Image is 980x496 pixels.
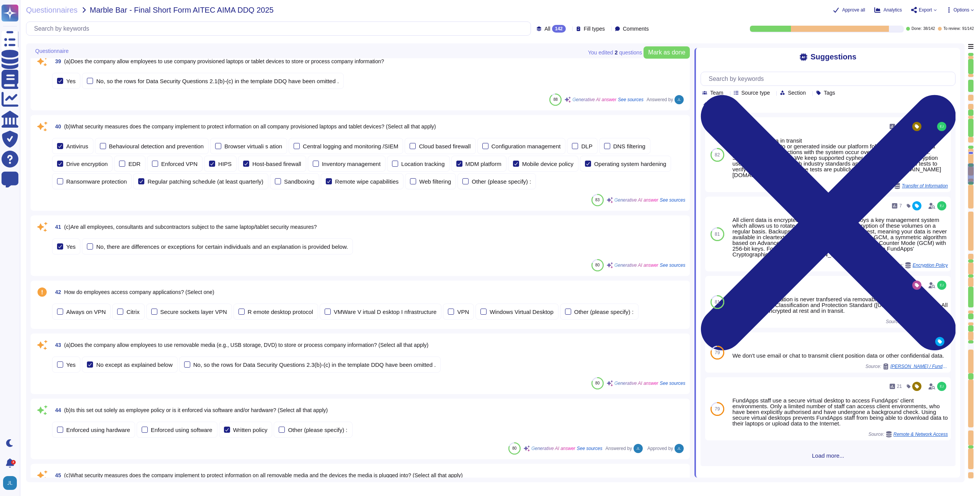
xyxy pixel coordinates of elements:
[52,289,61,295] span: 42
[842,8,865,12] span: Approve all
[64,289,214,295] span: How do employees access company applications? (Select one)
[52,124,61,129] span: 40
[701,453,955,458] span: Load more...
[457,309,469,315] div: VPN
[401,161,444,167] div: Location tracking
[64,342,429,348] span: (a)Does the company allow employees to use removable media (e.g., USB storage, DVD) to store or p...
[868,431,948,437] span: Source:
[30,22,531,35] input: Search by keywords
[147,179,263,184] div: Regular patching schedule (at least quarterly)
[911,27,922,31] span: Done:
[218,161,232,167] div: HIPS
[675,444,684,453] img: user
[893,432,948,437] span: Remote & Network Access
[472,179,531,184] div: Other (please specify) :
[288,427,347,433] div: Other (please specify) :
[2,475,22,491] button: user
[574,309,634,315] div: Other (please specify) :
[647,97,673,102] span: Answered by
[64,472,463,478] span: (c)What security measures does the company implement to protect information on all removable medi...
[126,309,139,315] div: Citrix
[644,46,690,59] button: Mark as done
[660,381,686,386] span: See sources
[335,179,399,184] div: Remote wipe capabilities
[732,397,948,426] div: FundApps staff use a secure virtual desktop to access FundApps' client environments. Only a limit...
[233,427,268,433] div: Written policy
[874,7,902,13] button: Analytics
[581,143,592,149] div: DLP
[64,123,436,130] span: (b)What security measures does the company implement to protect information on all company provis...
[648,49,685,56] span: Mark as done
[52,407,61,413] span: 44
[128,161,140,167] div: EDR
[419,143,470,149] div: Cloud based firewall
[962,27,974,31] span: 91 / 142
[109,143,204,149] div: Behavioural detection and prevention
[715,232,720,237] span: 81
[715,300,720,304] span: 81
[552,25,566,33] div: 142
[66,143,88,149] div: Antivirus
[248,309,313,315] div: R emote desktop protocol
[161,161,198,167] div: Enforced VPN
[11,460,16,465] div: 2
[675,95,684,104] img: user
[490,309,553,315] div: Windows Virtual Desktop
[492,143,561,149] div: Configuration management
[66,309,106,315] div: Always on VPN
[595,381,599,385] span: 80
[937,281,946,290] img: user
[64,58,384,64] span: (a)Does the company allow employees to use company provisioned laptops or tablet devices to store...
[623,26,649,31] span: Comments
[634,444,643,453] img: user
[96,244,348,250] div: No, there are differences or exceptions for certain individuals and an explanation is provided be...
[614,198,658,202] span: Generative AI answer
[419,179,451,184] div: Web filtering
[224,143,282,149] div: Browser virtuali s ation
[833,7,865,13] button: Approve all
[531,446,575,451] span: Generative AI answer
[151,427,212,433] div: Enforced using software
[554,97,558,102] span: 88
[937,382,946,391] img: user
[572,97,616,102] span: Generative AI answer
[64,224,317,230] span: (c)Are all employees, consultants and subcontractors subject to the same laptop/tablet security m...
[284,179,314,184] div: Sandboxing
[252,161,301,167] div: Host-based firewall
[66,244,75,250] div: Yes
[937,201,946,210] img: user
[937,122,946,131] img: user
[705,72,955,85] input: Search by keywords
[715,153,720,157] span: 82
[66,427,130,433] div: Enforced using hardware
[588,50,642,55] span: You edited question s
[64,407,328,413] span: (b)Is this set out solely as employee policy or is it enforced via software and/or hardware? (Sel...
[52,224,61,230] span: 41
[606,446,632,451] span: Answered by
[303,143,398,149] div: Central logging and monitoring /SIEM
[943,27,960,31] span: To review:
[52,59,61,64] span: 39
[715,407,720,411] span: 79
[334,309,437,315] div: VMWare V irtual D esktop I nfrastructure
[715,350,720,355] span: 79
[594,161,666,167] div: Operating system hardening
[613,143,645,149] div: DNS filtering
[26,6,78,14] span: Questionnaires
[884,8,902,12] span: Analytics
[465,161,501,167] div: MDM platform
[96,362,172,368] div: No except as explained below
[954,8,969,12] span: Options
[66,362,75,368] div: Yes
[595,263,599,267] span: 80
[584,26,605,31] span: Fill types
[919,8,932,12] span: Export
[66,161,108,167] div: Drive encryption
[160,309,227,315] div: Secure sockets layer VPN
[35,48,69,54] span: Questionnaire
[52,473,61,478] span: 45
[522,161,573,167] div: Mobile device policy
[544,26,550,31] span: All
[90,6,274,14] span: Marble Bar - Final Short Form AITEC AIMA DDQ 2025
[3,476,17,490] img: user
